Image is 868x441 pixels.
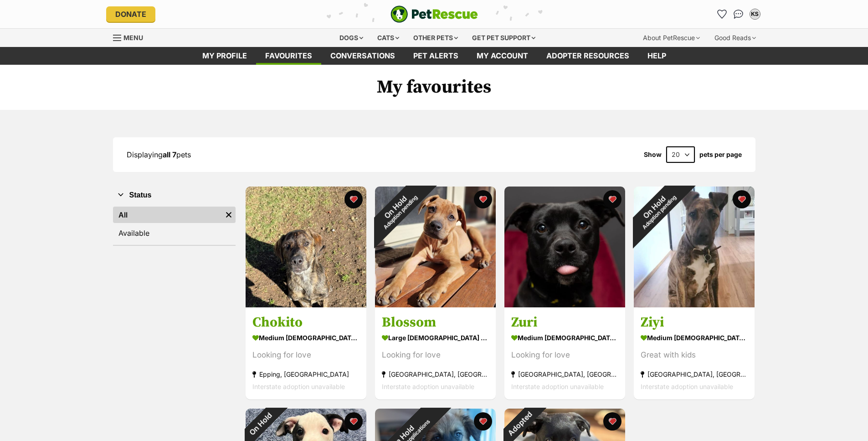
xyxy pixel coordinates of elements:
[246,187,366,307] img: Chokito
[163,150,176,159] strong: all 7
[127,150,191,159] span: Displaying pets
[603,190,621,208] button: favourite
[404,47,467,65] a: Pet alerts
[375,307,496,400] a: Blossom large [DEMOGRAPHIC_DATA] Dog Looking for love [GEOGRAPHIC_DATA], [GEOGRAPHIC_DATA] Inters...
[634,187,755,307] img: Ziyi
[252,383,345,391] span: Interstate adoption unavailable
[641,349,748,362] div: Great with kids
[603,412,621,431] button: favourite
[382,383,474,391] span: Interstate adoption unavailable
[106,6,155,22] a: Donate
[748,7,762,21] button: My account
[256,47,321,65] a: Favourites
[641,368,748,381] div: [GEOGRAPHIC_DATA], [GEOGRAPHIC_DATA]
[511,314,618,332] h3: Zuri
[113,207,222,223] a: All
[474,412,492,431] button: favourite
[252,332,360,345] div: medium [DEMOGRAPHIC_DATA] Dog
[113,189,236,201] button: Status
[641,332,748,345] div: medium [DEMOGRAPHIC_DATA] Dog
[641,314,748,332] h3: Ziyi
[113,225,236,241] a: Available
[382,349,489,362] div: Looking for love
[252,368,360,381] div: Epping, [GEOGRAPHIC_DATA]
[641,194,678,231] span: Adoption pending
[750,10,760,19] div: KS
[382,194,419,231] span: Adoption pending
[371,29,406,47] div: Cats
[252,314,360,332] h3: Chokito
[637,29,706,47] div: About PetRescue
[616,169,696,249] div: On Hold
[382,332,489,345] div: large [DEMOGRAPHIC_DATA] Dog
[390,5,478,23] img: logo-e224e6f780fb5917bec1dbf3a21bbac754714ae5b6737aabdf751b685950b380.svg
[641,383,733,391] span: Interstate adoption unavailable
[467,47,537,65] a: My account
[715,7,762,21] ul: Account quick links
[511,383,604,391] span: Interstate adoption unavailable
[193,47,256,65] a: My profile
[644,151,662,158] span: Show
[344,190,363,208] button: favourite
[382,368,489,381] div: [GEOGRAPHIC_DATA], [GEOGRAPHIC_DATA]
[474,190,492,208] button: favourite
[511,332,618,345] div: medium [DEMOGRAPHIC_DATA] Dog
[504,307,625,400] a: Zuri medium [DEMOGRAPHIC_DATA] Dog Looking for love [GEOGRAPHIC_DATA], [GEOGRAPHIC_DATA] Intersta...
[390,5,478,23] a: PetRescue
[382,314,489,332] h3: Blossom
[638,47,675,65] a: Help
[252,349,360,362] div: Looking for love
[708,29,762,47] div: Good Reads
[333,29,370,47] div: Dogs
[344,412,363,431] button: favourite
[222,207,236,223] a: Remove filter
[466,29,542,47] div: Get pet support
[511,368,618,381] div: [GEOGRAPHIC_DATA], [GEOGRAPHIC_DATA]
[246,307,366,400] a: Chokito medium [DEMOGRAPHIC_DATA] Dog Looking for love Epping, [GEOGRAPHIC_DATA] Interstate adopt...
[634,307,755,400] a: Ziyi medium [DEMOGRAPHIC_DATA] Dog Great with kids [GEOGRAPHIC_DATA], [GEOGRAPHIC_DATA] Interstat...
[358,169,437,249] div: On Hold
[511,349,618,362] div: Looking for love
[123,34,143,42] span: Menu
[699,151,742,158] label: pets per page
[321,47,404,65] a: conversations
[715,7,729,21] a: Favourites
[537,47,638,65] a: Adopter resources
[634,300,755,309] a: On HoldAdoption pending
[113,29,149,45] a: Menu
[731,7,746,21] a: Conversations
[113,205,236,245] div: Status
[504,187,625,307] img: Zuri
[407,29,464,47] div: Other pets
[375,187,496,307] img: Blossom
[734,10,743,19] img: chat-41dd97257d64d25036548639549fe6c8038ab92f7586957e7f3b1b290dea8141.svg
[733,190,751,208] button: favourite
[375,300,496,309] a: On HoldAdoption pending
